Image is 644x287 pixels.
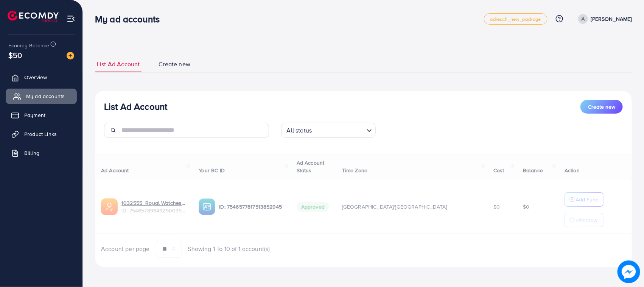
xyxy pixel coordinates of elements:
span: Create new [159,60,190,69]
span: My ad accounts [26,92,65,100]
span: adreach_new_package [490,17,541,22]
img: menu [67,14,75,23]
button: Create new [580,100,623,114]
span: Billing [24,149,39,157]
h3: List Ad Account [104,101,167,112]
a: Billing [6,145,77,161]
a: My ad accounts [6,89,77,104]
span: All status [285,125,314,136]
a: Overview [6,70,77,85]
a: Product Links [6,126,77,142]
span: Ecomdy Balance [8,42,49,49]
div: Search for option [281,123,376,138]
span: $50 [8,50,22,61]
a: Payment [6,108,77,123]
h3: My ad accounts [95,14,166,25]
p: [PERSON_NAME] [591,14,632,23]
span: Payment [24,111,45,119]
input: Search for option [314,123,363,136]
span: Overview [24,73,47,81]
a: adreach_new_package [484,13,548,25]
a: [PERSON_NAME] [575,14,632,24]
img: logo [8,11,59,22]
img: image [618,260,640,283]
img: image [67,52,74,59]
span: Product Links [24,130,57,138]
span: List Ad Account [97,60,140,69]
span: Create new [588,103,615,111]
